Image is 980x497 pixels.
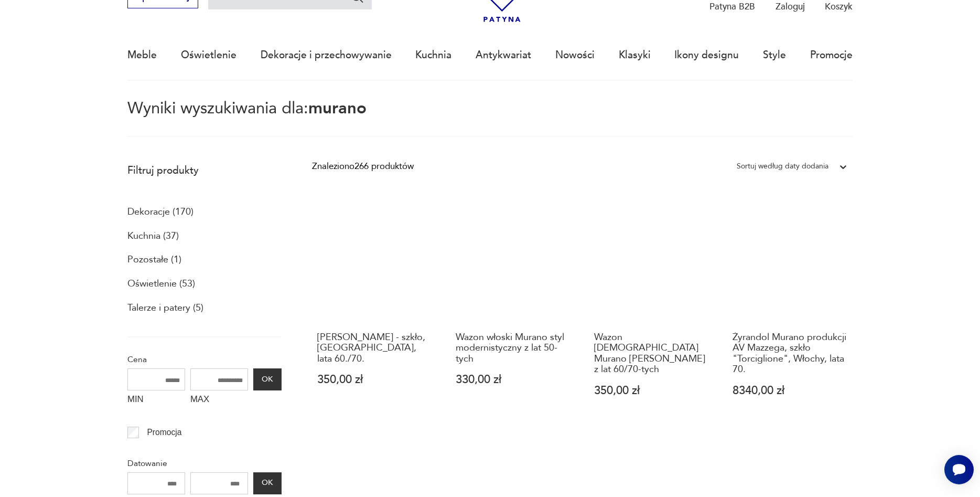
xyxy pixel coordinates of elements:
div: Znaleziono 266 produktów [312,160,414,173]
p: 330,00 zł [456,374,570,385]
a: Meble [127,31,157,79]
iframe: Smartsupp widget button [944,455,974,484]
p: 350,00 zł [317,374,432,385]
label: MAX [190,390,248,410]
a: Ikony designu [674,31,739,79]
p: Cena [127,353,282,366]
p: Wyniki wyszukiwania dla: [127,101,853,137]
a: Oświetlenie (53) [127,275,195,293]
a: Oświetlenie [181,31,236,79]
p: Zaloguj [776,1,805,13]
h3: Wazon [DEMOGRAPHIC_DATA] Murano [PERSON_NAME] z lat 60/70-tych [594,332,708,375]
a: Klasyki [619,31,651,79]
h3: Żyrandol Murano produkcji AV Mazzega, szkło "Torciglione", Włochy, lata 70. [733,332,847,375]
a: Style [763,31,786,79]
a: Nowości [555,31,595,79]
h3: [PERSON_NAME] - szkło, [GEOGRAPHIC_DATA], lata 60./70. [317,332,432,364]
p: Koszyk [825,1,853,13]
p: Patyna B2B [709,1,755,13]
button: OK [253,368,282,390]
a: Talerze i patery (5) [127,299,203,317]
a: Promocje [810,31,853,79]
p: 350,00 zł [594,385,708,396]
a: Wazon włoski Murano Carlo Moretti z lat 60/70-tychWazon [DEMOGRAPHIC_DATA] Murano [PERSON_NAME] z... [588,196,714,421]
label: MIN [127,390,185,410]
a: Dekoracje (170) [127,203,193,221]
span: murano [308,97,367,119]
button: OK [253,472,282,494]
a: Wazon Murano - szkło, Włochy, lata 60./70.[PERSON_NAME] - szkło, [GEOGRAPHIC_DATA], lata 60./70.3... [312,196,438,421]
a: Dekoracje i przechowywanie [261,31,392,79]
p: Filtruj produkty [127,164,282,177]
p: Datowanie [127,457,282,470]
a: Antykwariat [476,31,531,79]
p: Promocja [147,426,181,439]
a: Kuchnia [415,31,451,79]
p: 8340,00 zł [733,385,847,396]
a: Żyrandol Murano produkcji AV Mazzega, szkło "Torciglione", Włochy, lata 70.Żyrandol Murano produk... [727,196,853,421]
a: Wazon włoski Murano styl modernistyczny z lat 50-tychWazon włoski Murano styl modernistyczny z la... [450,196,576,421]
div: Sortuj według daty dodania [737,160,828,173]
h3: Wazon włoski Murano styl modernistyczny z lat 50-tych [456,332,570,364]
a: Kuchnia (37) [127,227,179,245]
a: Pozostałe (1) [127,251,181,269]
